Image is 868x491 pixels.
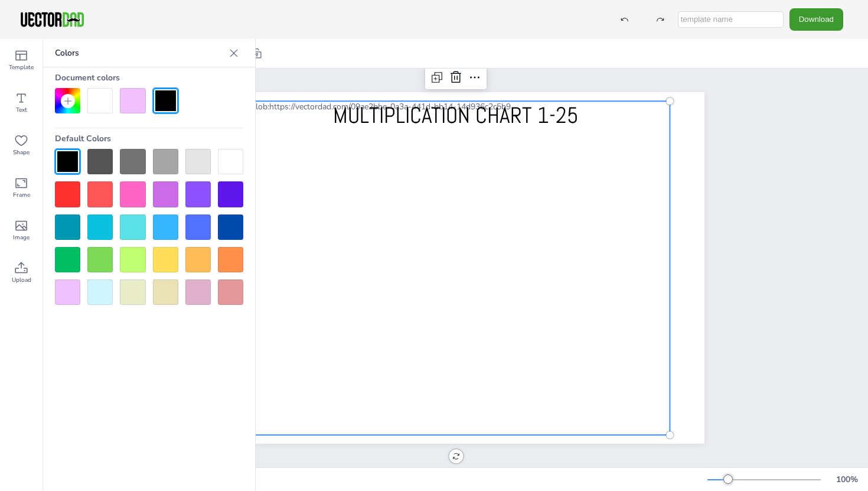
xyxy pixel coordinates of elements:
div: Default Colors [55,128,243,149]
img: VectorDad-1.png [19,11,86,28]
p: Colors [55,39,224,67]
div: 100 % [833,474,861,485]
span: Upload [12,275,31,285]
span: Shape [13,148,30,157]
span: Template [9,63,34,72]
span: MULTIPLICATION CHART 1-25 [333,101,579,129]
div: Document colors [55,67,243,88]
span: Image [13,233,30,242]
span: Text [16,105,27,115]
input: template name [678,11,784,28]
button: Download [789,8,843,30]
span: Frame [13,190,30,200]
